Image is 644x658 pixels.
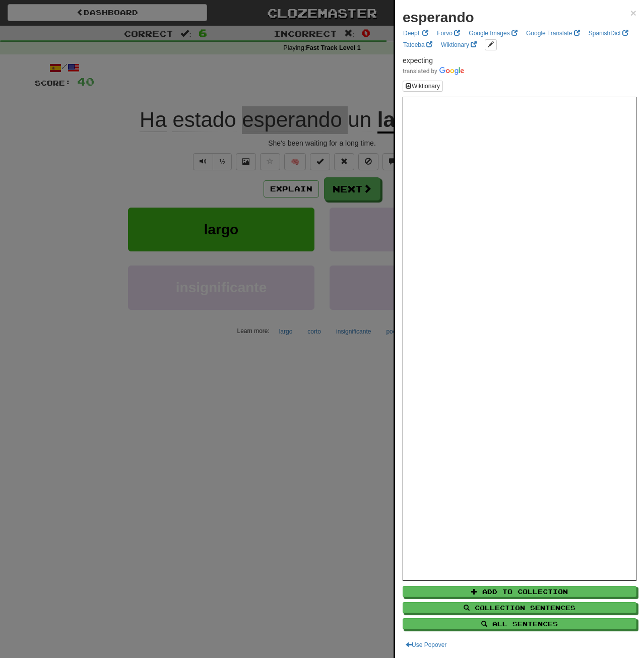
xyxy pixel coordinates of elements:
button: Close [630,8,636,18]
a: DeepL [400,28,431,39]
span: × [630,7,636,19]
button: Wiktionary [403,81,443,92]
a: Google Images [466,28,521,39]
a: Google Translate [523,28,583,39]
a: SpanishDict [586,28,631,39]
a: Tatoeba [400,39,435,50]
button: edit links [485,39,497,50]
img: Color short [403,67,464,75]
a: Forvo [434,28,463,39]
span: expecting [403,56,433,64]
button: Collection Sentences [403,602,636,613]
button: Add to Collection [403,586,636,597]
button: Use Popover [403,639,449,650]
strong: esperando [403,10,474,25]
a: Wiktionary [438,39,480,50]
button: All Sentences [403,618,636,629]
